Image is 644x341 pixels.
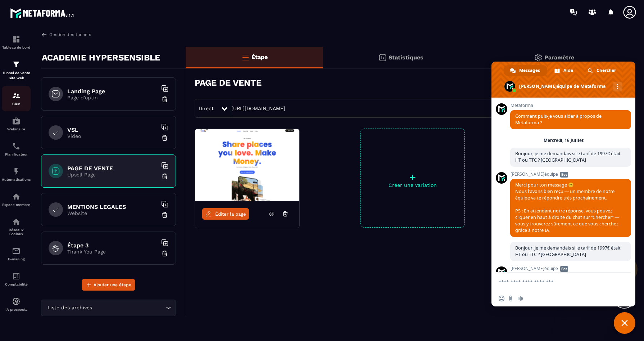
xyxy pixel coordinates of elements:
h3: PAGE DE VENTE [195,78,262,88]
span: Bot [560,266,568,272]
img: accountant [12,272,21,281]
img: formation [12,91,21,100]
a: Gestion des tunnels [41,31,91,38]
img: formation [12,60,21,69]
p: Créer une variation [361,182,464,188]
p: Page d'optin [67,95,157,100]
img: automations [12,117,21,125]
a: Aide [548,65,580,76]
input: Search for option [94,304,164,312]
span: Bonjour, je me demandais si le tarif de 1997€ était HT ou TTC ? [GEOGRAPHIC_DATA] [515,151,621,163]
a: automationsautomationsEspace membre [2,187,31,212]
span: Direct [199,106,214,111]
p: + [361,172,464,182]
img: trash [161,250,168,257]
span: Ajouter une étape [94,281,131,288]
p: Website [67,210,157,216]
span: Bot [560,172,568,178]
a: formationformationCRM [2,86,31,111]
p: ACADEMIE HYPERSENSIBLE [42,50,160,65]
h6: PAGE DE VENTE [67,165,157,172]
p: Upsell Page [67,172,157,178]
a: formationformationTableau de bord [2,30,31,55]
a: social-networksocial-networkRéseaux Sociaux [2,212,31,241]
p: Tableau de bord [2,45,31,49]
a: [URL][DOMAIN_NAME] [231,106,285,111]
a: emailemailE-mailing [2,241,31,266]
p: Planificateur [2,152,31,156]
img: trash [161,134,168,142]
span: Chercher [597,65,616,76]
a: Éditer la page [202,208,249,220]
p: CRM [2,102,31,106]
img: automations [12,192,21,201]
img: social-network [12,217,21,226]
img: image [195,129,299,201]
div: Search for option [41,300,176,316]
img: trash [161,173,168,180]
span: Merci pour ton message 😊 Nous l’avons bien reçu — un membre de notre équipe va te répondre très p... [515,182,619,233]
span: Message audio [517,296,523,301]
img: bars-o.4a397970.svg [241,53,250,62]
p: E-mailing [2,257,31,261]
img: logo [10,6,75,19]
div: Mercredi, 16 Juillet [544,138,584,143]
p: Video [67,133,157,139]
span: Comment puis-je vous aider à propos de Metaforma ? [515,113,602,126]
p: Webinaire [2,127,31,131]
a: schedulerschedulerPlanificateur [2,136,31,162]
img: email [12,247,21,255]
textarea: Entrez votre message... [499,273,614,291]
img: arrow [41,31,47,38]
h6: VSL [67,126,157,133]
img: stats.20deebd0.svg [378,53,387,62]
span: Envoyer un fichier [508,296,514,301]
p: Thank You Page [67,249,157,255]
h6: MENTIONS LEGALES [67,203,157,210]
a: formationformationTunnel de vente Site web [2,55,31,86]
p: Comptabilité [2,282,31,286]
span: Messages [519,65,540,76]
span: [PERSON_NAME]équipe [510,172,631,177]
p: Réseaux Sociaux [2,228,31,236]
p: Paramètre [544,54,574,61]
p: Statistiques [389,54,423,61]
p: Espace membre [2,203,31,207]
span: Bonjour, je me demandais si le tarif de 1997€ était HT ou TTC ? [GEOGRAPHIC_DATA] [515,245,621,257]
img: trash [161,96,168,103]
img: trash [161,211,168,219]
img: formation [12,35,21,44]
span: Aide [563,65,573,76]
a: automationsautomationsAutomatisations [2,162,31,187]
a: Fermer le chat [614,312,635,334]
a: Chercher [581,65,623,76]
img: setting-gr.5f69749f.svg [534,53,543,62]
p: Tunnel de vente Site web [2,71,31,81]
p: Automatisations [2,178,31,181]
h6: Landing Page [67,88,157,95]
img: scheduler [12,142,21,151]
img: automations [12,297,21,306]
span: Insérer un emoji [499,296,504,301]
h6: Étape 3 [67,242,157,249]
p: IA prospects [2,308,31,311]
span: Liste des archives [46,304,94,312]
a: accountantaccountantComptabilité [2,266,31,292]
button: Ajouter une étape [82,279,135,291]
span: Metaforma [510,103,631,108]
img: automations [12,167,21,176]
span: Éditer la page [215,211,246,217]
span: [PERSON_NAME]équipe [510,266,631,271]
a: automationsautomationsWebinaire [2,111,31,136]
a: Messages [504,65,547,76]
p: Étape [251,54,268,60]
